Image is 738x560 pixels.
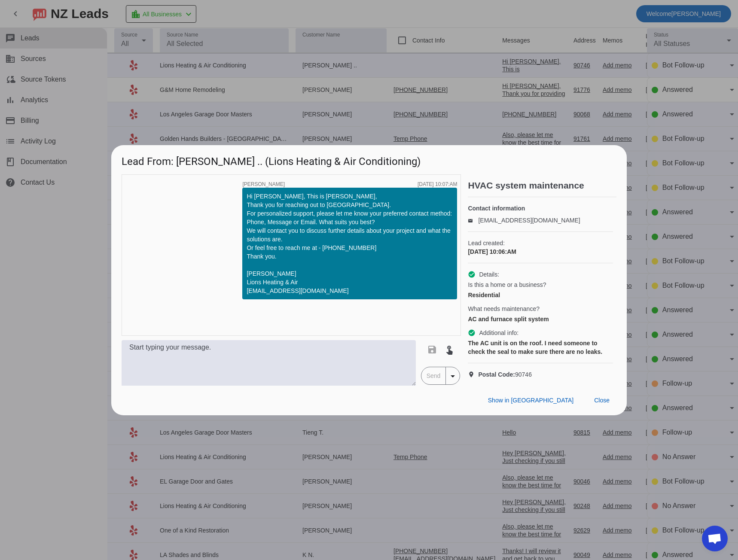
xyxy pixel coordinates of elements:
h4: Contact information [468,204,613,213]
div: [DATE] 10:06:AM [468,247,613,256]
div: Hi [PERSON_NAME], This is [PERSON_NAME], Thank you for reaching out to [GEOGRAPHIC_DATA]. For per... [247,192,453,295]
button: Show in [GEOGRAPHIC_DATA] [481,393,580,408]
span: Show in [GEOGRAPHIC_DATA] [488,397,573,404]
span: Is this a home or a business? [468,280,546,289]
div: [DATE] 10:07:AM [418,182,457,187]
mat-icon: location_on [468,371,478,378]
mat-icon: check_circle [468,329,476,337]
span: 90746 [478,370,532,379]
strong: Postal Code: [478,371,515,378]
span: [PERSON_NAME] [242,182,285,187]
div: AC and furnace split system [468,315,613,323]
h1: Lead From: [PERSON_NAME] .. (Lions Heating & Air Conditioning) [111,145,627,174]
a: [EMAIL_ADDRESS][DOMAIN_NAME] [478,217,580,224]
span: Additional info: [479,329,518,337]
span: Lead created: [468,239,613,247]
h2: HVAC system maintenance [468,181,616,190]
mat-icon: check_circle [468,271,476,278]
button: Close [587,393,616,408]
div: The AC unit is on the roof. I need someone to check the seal to make sure there are no leaks. [468,339,613,356]
div: Residential [468,291,613,299]
mat-icon: arrow_drop_down [448,371,458,381]
span: Details: [479,270,499,279]
span: What needs maintenance? [468,304,540,313]
mat-icon: email [468,218,478,222]
div: Open chat [702,526,728,551]
span: Close [594,397,610,404]
mat-icon: touch_app [444,344,454,355]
